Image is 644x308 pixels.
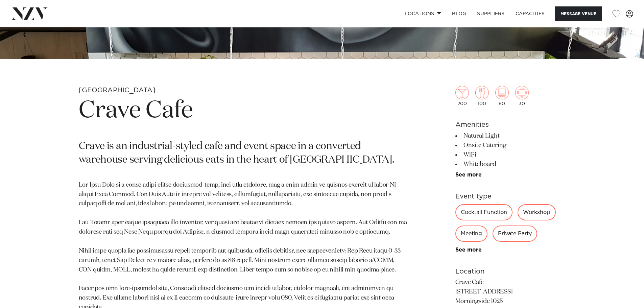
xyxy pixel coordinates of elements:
[79,95,407,126] h1: Crave Cafe
[455,120,566,130] h6: Amenities
[455,86,469,99] img: cocktail.png
[510,6,550,21] a: Capacities
[455,204,512,220] div: Cocktail Function
[518,204,556,220] div: Workshop
[455,150,566,160] li: WiFi
[455,131,566,141] li: Natural Light
[79,87,156,94] small: [GEOGRAPHIC_DATA]
[455,141,566,150] li: Onsite Catering
[493,226,537,242] div: Private Party
[447,6,472,21] a: BLOG
[455,191,566,202] h6: Event type
[11,7,48,20] img: nzv-logo.png
[79,140,407,167] p: Crave is an industrial-styled cafe and event space in a converted warehouse serving delicious eat...
[455,160,566,169] li: Whiteboard
[495,86,509,99] img: theatre.png
[555,6,602,21] button: Message Venue
[455,86,469,106] div: 200
[515,86,529,99] img: meeting.png
[472,6,510,21] a: SUPPLIERS
[455,266,566,277] h6: Location
[475,86,489,106] div: 100
[515,86,529,106] div: 30
[475,86,489,99] img: dining.png
[399,6,447,21] a: Locations
[495,86,509,106] div: 80
[455,226,487,242] div: Meeting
